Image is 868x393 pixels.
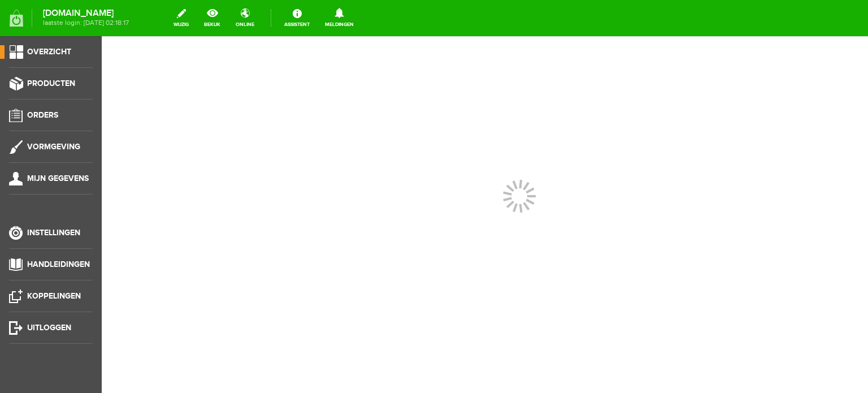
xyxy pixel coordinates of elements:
a: Assistent [277,6,316,31]
span: Producten [27,79,75,88]
a: bekijk [197,6,227,31]
span: Koppelingen [27,291,81,301]
a: Meldingen [318,6,361,31]
a: wijzig [167,6,196,31]
span: Overzicht [27,47,71,57]
span: Orders [27,110,58,120]
span: Instellingen [27,228,80,237]
span: laatste login: [DATE] 02:18:17 [43,20,129,26]
span: Uitloggen [27,323,71,332]
span: Handleidingen [27,260,90,269]
strong: [DOMAIN_NAME] [43,10,129,16]
span: Vormgeving [27,142,80,152]
a: online [229,6,261,31]
span: Mijn gegevens [27,174,89,183]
